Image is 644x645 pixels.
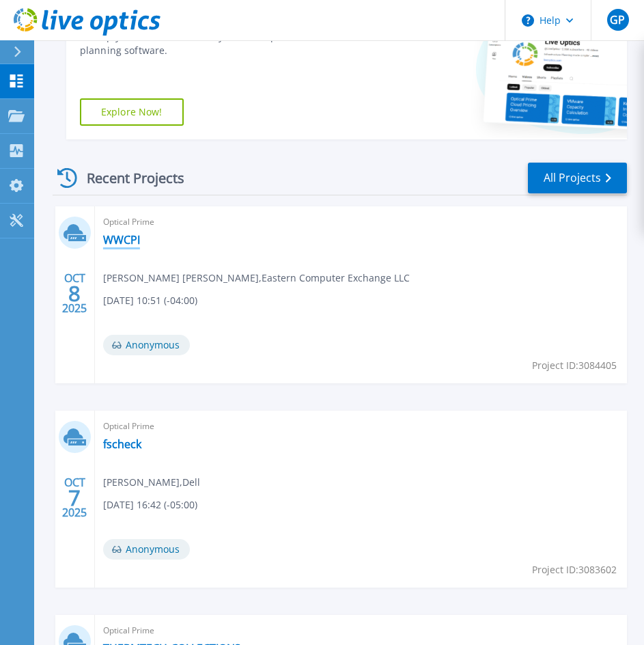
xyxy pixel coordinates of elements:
a: fscheck [103,437,141,451]
span: Optical Prime [103,215,619,230]
span: [DATE] 10:51 (-04:00) [103,293,197,308]
span: Anonymous [103,335,190,355]
span: Optical Prime [103,419,619,434]
a: Explore Now! [80,98,184,126]
div: Recent Projects [53,161,203,195]
span: Project ID: 3084405 [532,358,617,373]
span: Anonymous [103,539,190,560]
div: OCT 2025 [61,269,87,318]
a: WWCPI [103,233,140,247]
span: Project ID: 3083602 [532,562,617,577]
a: All Projects [528,163,627,193]
span: [DATE] 16:42 (-05:00) [103,497,197,512]
div: OCT 2025 [61,473,87,523]
span: 8 [68,288,81,299]
span: [PERSON_NAME] , Dell [103,475,200,490]
span: GP [610,14,625,25]
span: [PERSON_NAME] [PERSON_NAME] , Eastern Computer Exchange LLC [103,271,410,286]
span: 7 [68,492,81,504]
span: Optical Prime [103,623,619,638]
